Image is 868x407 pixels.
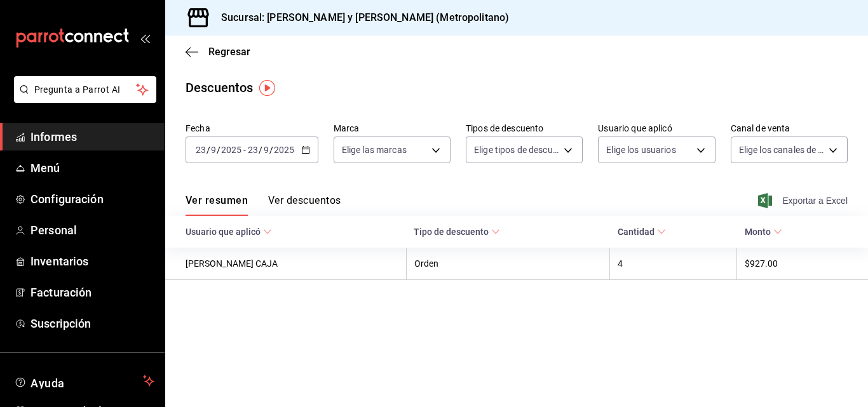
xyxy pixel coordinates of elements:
font: Fecha [186,123,210,133]
font: Facturación [31,286,92,299]
span: Monto [745,226,782,237]
font: Cantidad [618,227,654,237]
button: abrir_cajón_menú [140,33,150,43]
img: Marcador de información sobre herramientas [259,80,275,96]
input: -- [263,145,269,155]
font: Descuentos [186,80,253,95]
font: Elige los usuarios [606,145,675,155]
font: Exportar a Excel [782,196,848,206]
font: Ver resumen [186,194,248,206]
font: / [217,145,220,155]
font: Tipo de descuento [414,227,489,237]
a: Pregunta a Parrot AI [9,92,156,105]
font: Tipos de descuento [466,123,543,133]
span: Usuario que aplicó [186,226,272,237]
font: $927.00 [745,259,778,269]
span: Tipo de descuento [414,226,500,237]
font: Ayuda [31,377,65,390]
input: ---- [273,145,295,155]
button: Regresar [186,46,250,58]
input: -- [247,145,259,155]
font: Ver descuentos [268,194,341,206]
font: / [259,145,262,155]
button: Exportar a Excel [761,193,848,208]
font: Informes [31,130,77,143]
div: pestañas de navegación [186,194,341,216]
input: -- [195,145,207,155]
font: Sucursal: [PERSON_NAME] y [PERSON_NAME] (Metropolitano) [221,11,509,23]
font: 4 [618,259,623,269]
font: - [243,145,246,155]
font: [PERSON_NAME] CAJA [186,259,278,269]
font: Canal de venta [731,123,790,133]
span: Cantidad [618,226,666,237]
font: Pregunta a Parrot AI [34,84,121,95]
font: / [207,145,210,155]
font: Suscripción [31,317,91,330]
input: -- [210,145,217,155]
font: Configuración [31,192,104,206]
input: ---- [220,145,242,155]
font: Regresar [208,46,250,58]
font: Usuario que aplicó [186,227,261,237]
font: Orden [414,259,438,269]
font: Menú [31,161,60,175]
font: Elige los canales de venta [739,145,841,155]
font: Usuario que aplicó [598,123,672,133]
font: Marca [334,123,360,133]
font: Inventarios [31,255,88,268]
font: Elige tipos de descuento [474,145,571,155]
button: Pregunta a Parrot AI [14,76,156,103]
font: Elige las marcas [342,145,407,155]
font: / [269,145,273,155]
font: Monto [745,227,771,237]
font: Personal [31,224,77,237]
